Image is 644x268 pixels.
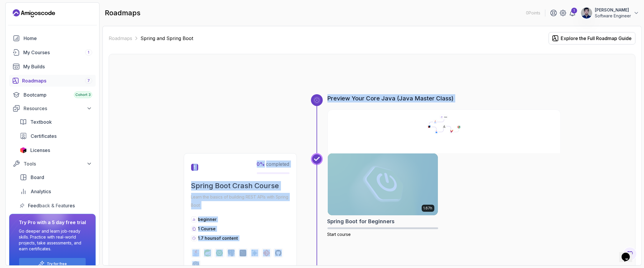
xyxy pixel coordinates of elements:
[328,153,438,215] img: Spring Boot for Beginners card
[16,116,96,128] a: textbook
[192,249,199,257] img: java logo
[561,35,632,42] div: Explore the Full Roadmap Guide
[24,105,92,112] div: Resources
[581,7,592,19] img: user profile image
[19,228,86,252] p: Go deeper and learn job-ready skills. Practice with real-world projects, take assessments, and ea...
[31,174,44,181] span: Board
[423,206,433,211] p: 1.67h
[191,181,289,191] h2: Spring Boot Crash Course
[30,118,52,125] span: Textbook
[140,35,193,42] p: Spring and Spring Boot
[31,133,57,140] span: Certificates
[16,171,96,183] a: board
[87,78,90,83] span: 7
[275,249,282,257] img: github logo
[549,32,635,44] button: Explore the Full Roadmap Guide
[216,249,223,257] img: spring-boot logo
[16,200,96,211] a: feedback
[204,249,211,257] img: spring logo
[595,13,631,19] p: Software Engineer
[571,8,577,14] div: 1
[105,8,140,18] h2: roadmaps
[88,50,90,55] span: 1
[327,232,351,237] span: Start course
[47,262,67,266] a: Try for free
[9,61,96,72] a: builds
[595,7,631,13] p: [PERSON_NAME]
[191,193,289,209] p: Learn the basics of building REST APIs with Spring Boot
[30,147,50,154] span: Licenses
[619,244,638,262] iframe: chat widget
[16,130,96,142] a: certificates
[526,10,540,16] p: 0 Points
[9,32,96,44] a: home
[28,202,75,209] span: Feedback & Features
[327,153,438,237] a: Spring Boot for Beginners card1.67hSpring Boot for BeginnersStart course
[327,217,395,226] h2: Spring Boot for Beginners
[9,47,96,58] a: courses
[23,49,92,56] div: My Courses
[109,35,132,42] a: Roadmaps
[257,161,265,167] span: 0 %
[581,7,639,19] button: user profile image[PERSON_NAME]Software Engineer
[9,75,96,87] a: roadmaps
[191,164,198,171] span: 1
[228,249,235,257] img: postgres logo
[257,161,289,167] span: completed
[13,9,55,18] a: Landing page
[569,9,576,16] a: 1
[23,63,92,70] div: My Builds
[9,158,96,169] button: Tools
[251,249,258,257] img: ai logo
[31,188,51,195] span: Analytics
[327,94,561,102] h3: Preview Your Core Java (Java Master Class)
[20,147,27,153] img: jetbrains icon
[16,186,96,197] a: analytics
[198,226,216,231] span: 1 Course
[9,89,96,101] a: bootcamp
[239,249,246,257] img: terminal logo
[22,77,92,84] div: Roadmaps
[198,235,238,241] p: 1.7 hours of content
[24,160,92,167] div: Tools
[198,216,217,222] p: beginner
[75,92,91,97] span: Cohort 3
[16,144,96,156] a: licenses
[9,103,96,114] button: Resources
[24,91,92,98] div: Bootcamp
[24,35,92,42] div: Home
[263,249,270,257] img: git logo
